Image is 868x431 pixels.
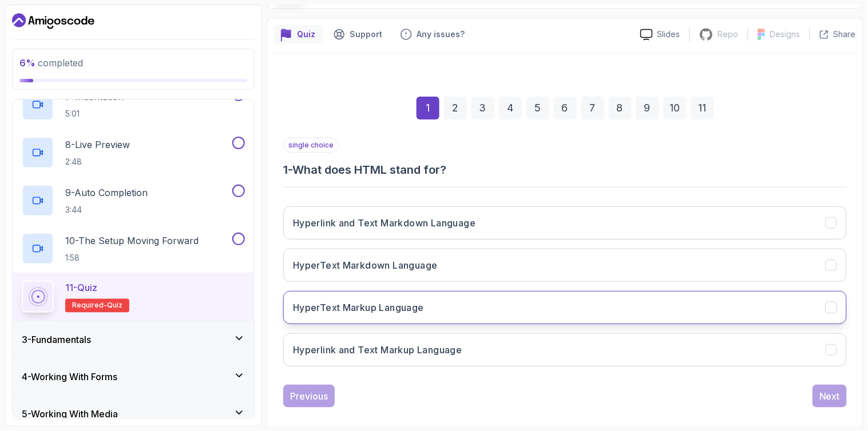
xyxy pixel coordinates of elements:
[283,249,847,282] button: HyperText Markdown Language
[65,108,124,119] p: 5:01
[22,407,118,421] h3: 5 - Working With Media
[13,358,254,395] button: 4-Working With Forms
[554,97,577,119] div: 6
[394,25,471,43] button: Feedback button
[293,216,475,230] h3: Hyperlink and Text Markdown Language
[810,29,856,40] button: Share
[293,258,438,272] h3: HyperText Markdown Language
[65,138,130,151] p: 8 - Live Preview
[283,291,847,324] button: HyperText Markup Language
[283,385,335,408] button: Previous
[22,89,245,121] button: 7-Indentation5:01
[812,385,847,408] button: Next
[72,301,107,310] span: Required-
[293,301,424,314] h3: HyperText Markup Language
[293,343,462,357] h3: Hyperlink and Text Markup Language
[834,29,856,40] p: Share
[417,29,465,40] p: Any issues?
[297,29,315,40] p: Quiz
[290,389,328,403] div: Previous
[417,97,439,119] div: 1
[283,333,847,366] button: Hyperlink and Text Markup Language
[283,138,339,153] p: single choice
[350,29,382,40] p: Support
[631,29,689,41] a: Slides
[657,29,680,40] p: Slides
[65,204,148,215] p: 3:44
[718,29,739,40] p: Repo
[444,97,467,119] div: 2
[107,301,122,310] span: quiz
[664,97,687,119] div: 10
[22,185,245,217] button: 9-Auto Completion3:44
[471,97,494,119] div: 3
[65,252,199,264] p: 1:58
[499,97,522,119] div: 4
[819,389,840,403] div: Next
[581,97,604,119] div: 7
[526,97,549,119] div: 5
[691,97,714,119] div: 11
[12,12,94,30] a: Dashboard
[636,97,659,119] div: 9
[65,186,148,199] p: 9 - Auto Completion
[22,333,91,346] h3: 3 - Fundamentals
[19,57,83,69] span: completed
[22,370,117,384] h3: 4 - Working With Forms
[22,137,245,169] button: 8-Live Preview2:48
[22,281,245,313] button: 11-QuizRequired-quiz
[327,25,389,43] button: Support button
[283,162,847,178] h3: 1 - What does HTML stand for?
[65,281,97,294] p: 11 - Quiz
[65,156,130,167] p: 2:48
[609,97,632,119] div: 8
[22,233,245,265] button: 10-The Setup Moving Forward1:58
[283,206,847,240] button: Hyperlink and Text Markdown Language
[65,234,199,248] p: 10 - The Setup Moving Forward
[13,321,254,358] button: 3-Fundamentals
[770,29,800,40] p: Designs
[19,57,35,69] span: 6 %
[274,25,322,43] button: quiz button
